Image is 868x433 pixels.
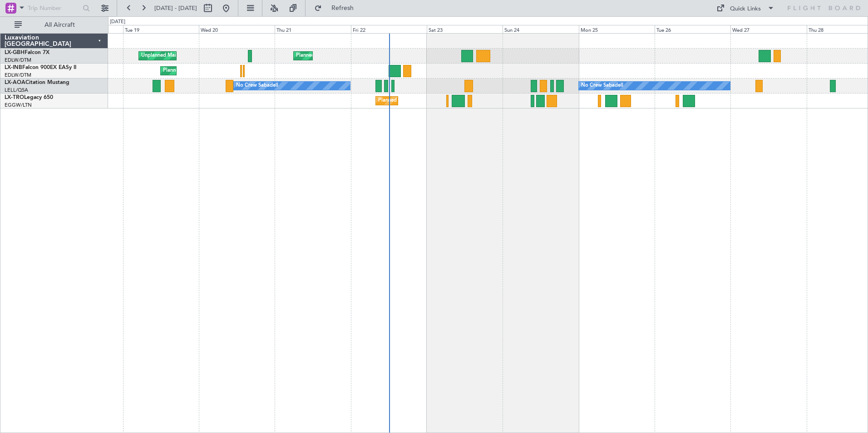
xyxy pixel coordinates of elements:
input: Trip Number [28,1,80,15]
div: Tue 19 [123,25,199,33]
div: No Crew Sabadell [581,79,623,93]
a: EGGW/LTN [5,102,32,108]
div: Quick Links [730,5,761,14]
div: Unplanned Maint [GEOGRAPHIC_DATA] ([GEOGRAPHIC_DATA]) [141,49,291,63]
div: [DATE] [110,18,125,26]
a: LELL/QSA [5,87,28,93]
a: LX-GBHFalcon 7X [5,50,49,55]
button: All Aircraft [10,18,99,32]
div: Sun 24 [503,25,578,33]
a: LX-AOACitation Mustang [5,80,69,85]
div: Mon 25 [579,25,655,33]
div: Wed 27 [730,25,806,33]
div: Sat 23 [427,25,503,33]
div: Planned Maint [GEOGRAPHIC_DATA] ([GEOGRAPHIC_DATA]) [378,94,521,108]
span: LX-TRO [5,95,24,100]
div: No Crew Sabadell [236,79,278,93]
div: Planned Maint Nice ([GEOGRAPHIC_DATA]) [296,49,397,63]
a: LX-TROLegacy 650 [5,95,53,100]
a: LX-INBFalcon 900EX EASy II [5,65,76,70]
span: LX-AOA [5,80,25,85]
span: LX-GBH [5,50,25,55]
div: Wed 20 [199,25,275,33]
button: Refresh [310,1,365,15]
span: All Aircraft [24,22,96,28]
button: Quick Links [712,1,779,15]
div: Fri 22 [351,25,427,33]
span: LX-INB [5,65,22,70]
a: EDLW/DTM [5,72,31,79]
span: Refresh [324,5,362,11]
div: Planned Maint Geneva (Cointrin) [163,64,238,78]
a: EDLW/DTM [5,57,31,64]
div: Thu 21 [275,25,350,33]
span: [DATE] - [DATE] [154,4,197,12]
div: Tue 26 [655,25,730,33]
